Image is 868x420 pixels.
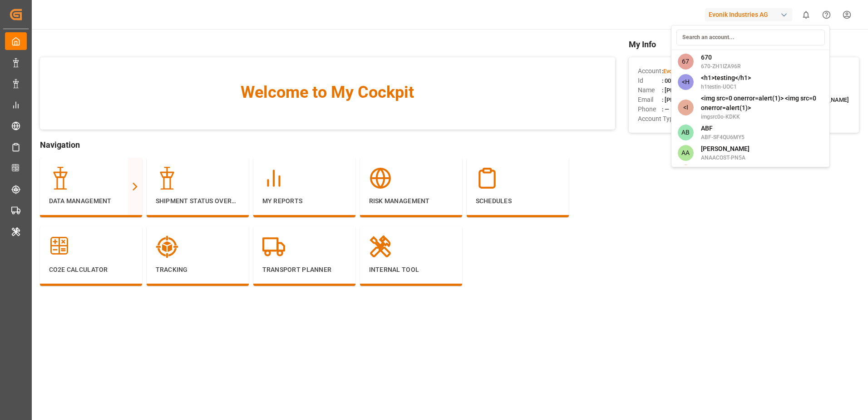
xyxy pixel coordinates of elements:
span: 670 [701,53,741,62]
span: imgsrc0o-KDKK [701,113,824,121]
span: ABF-SF4QU6MY5 [701,133,745,141]
span: <h1>testing</h1> [701,73,751,83]
span: 670-ZH1IZA96R [701,62,741,70]
input: Search an account... [676,30,825,45]
span: ABF [701,124,745,133]
span: <img src=0 onerror=alert(1)> <img src=0 onerror=alert(1)> [701,94,824,113]
span: <H [678,74,694,90]
span: [PERSON_NAME] [701,144,750,154]
span: AB [678,125,694,140]
span: ANAACOST-PN5A [701,154,750,162]
span: h1testin-UOC1 [701,83,751,91]
span: <I [678,100,694,115]
span: AA [678,145,694,161]
span: AA [678,165,694,180]
span: 67 [678,54,694,70]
